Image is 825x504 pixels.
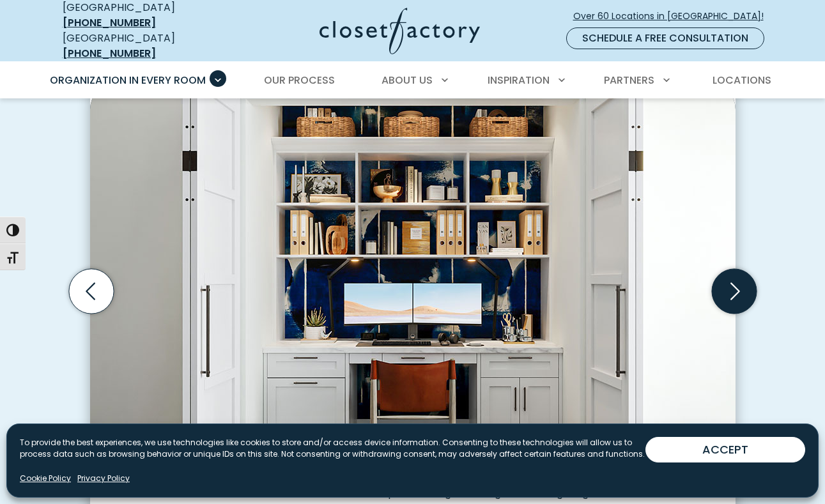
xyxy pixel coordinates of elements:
[90,477,736,500] figcaption: Work station into closet with open shelving and integrated LED lighting.
[604,73,654,88] span: Partners
[50,73,206,88] span: Organization in Every Room
[566,27,764,49] a: Schedule a Free Consultation
[573,5,775,27] a: Over 60 Locations in [GEOGRAPHIC_DATA]!
[63,46,156,61] a: [PHONE_NUMBER]
[573,10,774,23] span: Over 60 Locations in [GEOGRAPHIC_DATA]!
[382,73,433,88] span: About Us
[645,437,805,462] button: ACCEPT
[90,84,736,477] img: Built-in work station into closet with open shelving and integrated LED lighting.
[77,473,130,484] a: Privacy Policy
[41,63,785,98] nav: Primary Menu
[320,8,480,54] img: Closet Factory Logo
[64,264,119,319] button: Previous slide
[713,73,771,88] span: Locations
[707,264,762,319] button: Next slide
[63,31,219,61] div: [GEOGRAPHIC_DATA]
[20,473,71,484] a: Cookie Policy
[488,73,550,88] span: Inspiration
[63,15,156,30] a: [PHONE_NUMBER]
[20,437,645,460] p: To provide the best experiences, we use technologies like cookies to store and/or access device i...
[264,73,335,88] span: Our Process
